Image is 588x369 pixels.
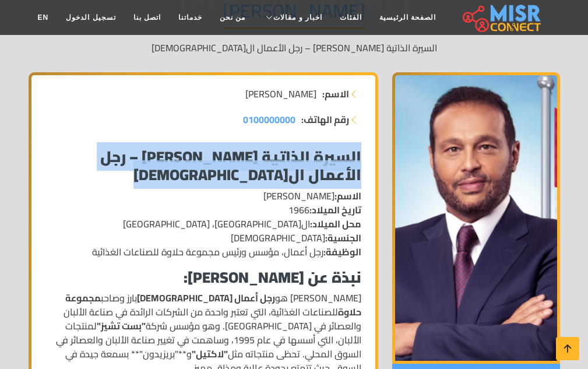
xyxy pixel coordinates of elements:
[325,229,361,247] strong: الجنسية:
[273,12,322,23] span: اخبار و مقالات
[137,289,275,307] strong: رجل أعمال [DEMOGRAPHIC_DATA]
[243,113,295,126] a: 0100000000
[463,3,541,32] img: main.misr_connect
[170,6,211,29] a: خدماتنا
[310,215,361,233] strong: محل الميلاد:
[29,6,58,29] a: EN
[245,87,316,101] span: [PERSON_NAME]
[29,41,560,55] p: السيرة الذاتية [PERSON_NAME] – رجل الأعمال ال[DEMOGRAPHIC_DATA]
[192,345,228,363] strong: "لاكتيل"
[322,87,349,101] strong: الاسم:
[57,6,124,29] a: تسجيل الدخول
[331,6,371,29] a: الفئات
[100,142,361,189] strong: السيرة الذاتية [PERSON_NAME] – رجل الأعمال ال[DEMOGRAPHIC_DATA]
[254,6,331,29] a: اخبار و مقالات
[65,289,361,321] strong: مجموعة حلاوة
[309,201,361,219] strong: تاريخ الميلاد:
[335,187,361,205] strong: الاسم:
[45,189,361,259] p: [PERSON_NAME] 1966 ال[GEOGRAPHIC_DATA]، [GEOGRAPHIC_DATA] [DEMOGRAPHIC_DATA] رجل أعمال، مؤسس ورئي...
[371,6,445,29] a: الصفحة الرئيسية
[125,6,170,29] a: اتصل بنا
[184,263,361,291] strong: نبذة عن [PERSON_NAME]:
[323,243,361,261] strong: الوظيفة:
[97,317,146,335] strong: "بست تشيز"
[392,72,560,364] img: محمد حلاوة
[301,113,349,126] strong: رقم الهاتف:
[211,6,254,29] a: من نحن
[243,111,295,128] span: 0100000000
